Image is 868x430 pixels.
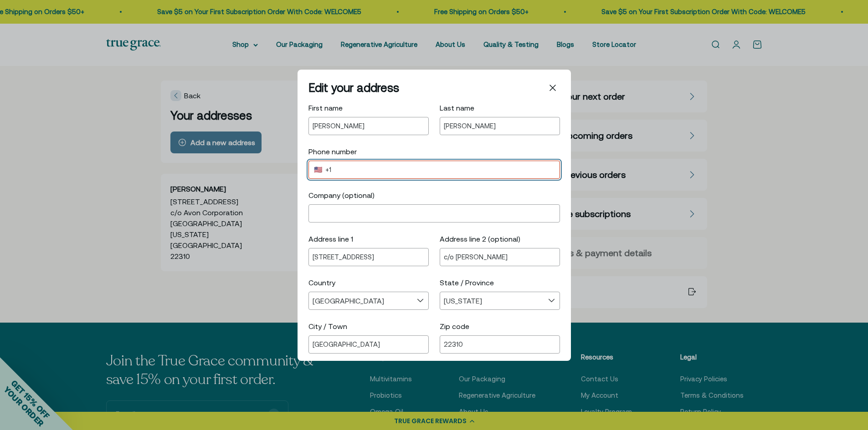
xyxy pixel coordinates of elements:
span: First name [308,103,343,111]
span: Address line 2 (optional) [440,234,520,243]
span: Zip code [440,322,469,330]
span: State / Province [440,278,494,286]
span: City / Town [308,322,347,330]
div: 🇺🇸 [313,166,322,173]
span: Close [545,81,560,95]
span: Country [308,278,335,286]
span: Phone number [308,147,357,155]
span: Company (optional) [308,191,375,199]
input: +1 1111111111 [325,166,556,173]
span: Last name [440,103,474,111]
span: Address line 1 [308,234,353,243]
